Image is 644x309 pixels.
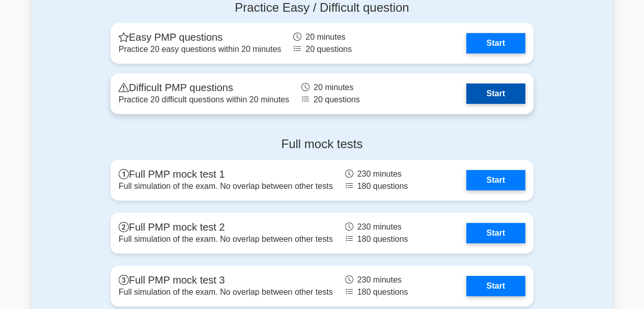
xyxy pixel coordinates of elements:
a: Start [466,33,525,53]
a: Start [466,276,525,296]
h4: Full mock tests [110,137,534,152]
a: Start [466,83,525,104]
a: Start [466,170,525,190]
a: Start [466,223,525,243]
h4: Practice Easy / Difficult question [110,1,534,15]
